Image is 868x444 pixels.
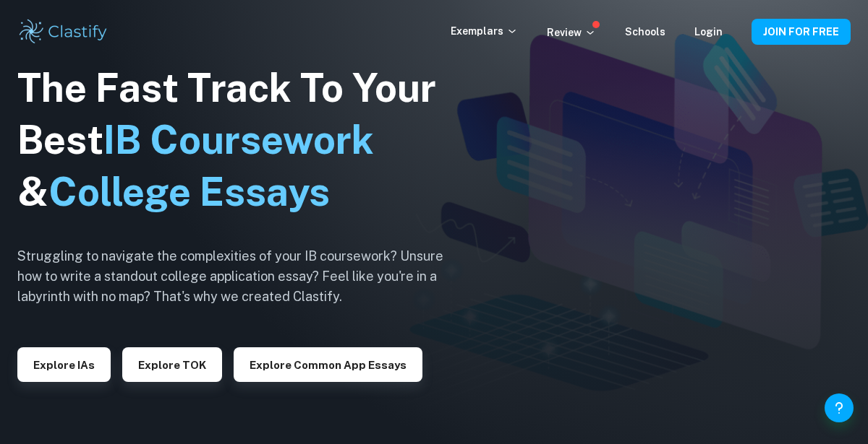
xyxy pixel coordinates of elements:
button: Help and Feedback [825,393,854,422]
p: Review [547,25,596,40]
a: Schools [625,26,665,38]
p: Exemplars [451,23,518,39]
span: IB Coursework [103,117,374,162]
h1: The Fast Track To Your Best & [17,62,466,218]
button: JOIN FOR FREE [752,19,851,45]
button: Explore TOK [122,347,222,382]
a: Login [694,26,723,38]
h6: Struggling to navigate the complexities of your IB coursework? Unsure how to write a standout col... [17,246,466,307]
a: Explore TOK [122,357,222,371]
button: Explore IAs [17,347,111,382]
a: Explore Common App essays [234,357,422,371]
button: Explore Common App essays [234,347,422,382]
img: Clastify logo [17,17,109,46]
span: College Essays [48,169,330,214]
a: Explore IAs [17,357,111,371]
